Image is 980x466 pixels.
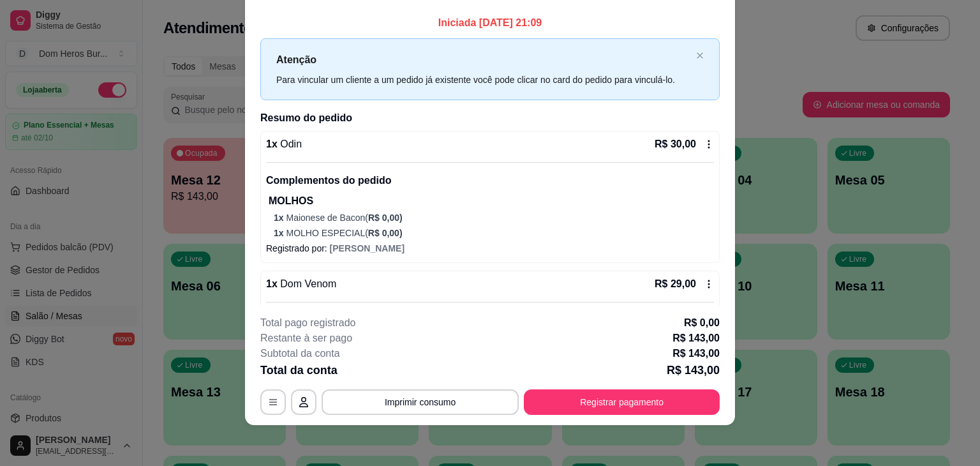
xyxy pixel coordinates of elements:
p: Registrado por: [266,242,714,255]
p: Atenção [276,52,691,68]
p: Complementos do pedido [266,173,714,188]
span: Odin [278,139,302,149]
span: [PERSON_NAME] [330,243,405,253]
span: 1 x [274,228,286,238]
p: 1 x [266,276,336,292]
p: Iniciada [DATE] 21:09 [260,15,720,31]
p: Subtotal da conta [260,346,340,361]
button: close [696,52,704,60]
p: R$ 0,00 [684,315,720,331]
p: MOLHO ESPECIAL ( [274,227,714,239]
span: R$ 0,00 ) [368,213,403,223]
p: R$ 143,00 [672,331,720,346]
div: Para vincular um cliente a um pedido já existente você pode clicar no card do pedido para vinculá... [276,73,691,87]
h2: Resumo do pedido [260,110,720,126]
span: Dom Venom [278,278,337,289]
p: Restante à ser pago [260,331,352,346]
p: Maionese de Bacon ( [274,211,714,224]
p: 1 x [266,137,302,152]
p: R$ 143,00 [667,361,720,379]
p: Total da conta [260,361,338,379]
p: R$ 30,00 [655,137,696,152]
span: close [696,52,704,59]
p: R$ 29,00 [655,276,696,292]
button: Imprimir consumo [322,389,519,415]
p: MOLHOS [269,193,714,209]
span: R$ 0,00 ) [368,228,403,238]
span: 1 x [274,213,286,223]
p: Total pago registrado [260,315,355,331]
button: Registrar pagamento [524,389,720,415]
p: R$ 143,00 [672,346,720,361]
